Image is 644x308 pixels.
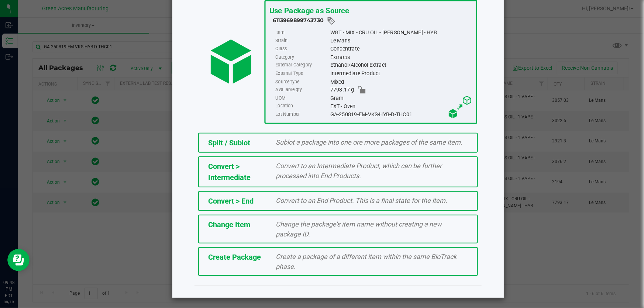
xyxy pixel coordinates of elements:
[7,249,30,271] iframe: Resource center
[330,102,472,110] div: EXT - Oven
[276,253,457,270] span: Create a package of a different item within the same BioTrack phase.
[276,138,463,146] span: Sublot a package into one ore more packages of the same item.
[208,138,250,147] span: Split / Sublot
[275,69,328,77] label: External Type
[275,28,328,37] label: Item
[275,78,328,86] label: Source type
[273,16,472,25] div: 6113969899743730
[275,102,328,110] label: Location
[330,69,472,77] div: Intermediate Product
[208,162,251,182] span: Convert > Intermediate
[276,197,448,204] span: Convert to an End Product. This is a final state for the item.
[275,45,328,53] label: Class
[330,37,472,45] div: Le Mans
[275,86,328,94] label: Available qty
[275,110,328,118] label: Lot Number
[330,28,472,37] div: WGT - MIX - CRU OIL - [PERSON_NAME] - HYB
[275,37,328,45] label: Strain
[276,162,442,180] span: Convert to an Intermediate Product, which can be further processed into End Products.
[330,45,472,53] div: Concentrate
[208,253,261,262] span: Create Package
[275,53,328,61] label: Category
[269,6,349,15] span: Use Package as Source
[330,78,472,86] div: Mixed
[330,94,472,102] div: Gram
[275,61,328,69] label: External Category
[208,220,250,229] span: Change Item
[275,94,328,102] label: UOM
[330,86,354,94] span: 7793.17 g
[208,197,254,205] span: Convert > End
[330,110,472,118] div: GA-250819-EM-VKS-HYB-D-THC01
[330,61,472,69] div: Ethanol/Alcohol Extract
[276,220,442,238] span: Change the package’s item name without creating a new package ID.
[330,53,472,61] div: Extracts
